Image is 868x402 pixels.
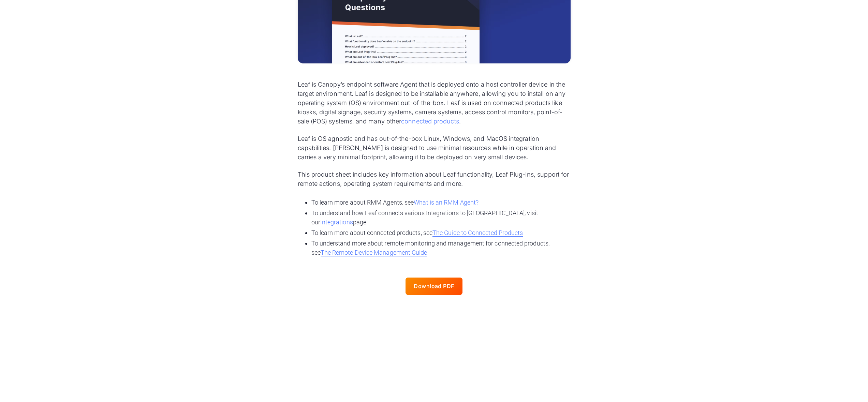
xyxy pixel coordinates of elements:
a: Integrations [320,219,353,226]
p: Leaf is Canopy’s endpoint software Agent that is deployed onto a host controller device in the ta... [298,80,571,126]
a: connected products [401,118,459,125]
div: Download PDF [414,283,454,289]
li: To learn more about RMM Agents, see ‍ [311,198,571,207]
a: What is an RMM Agent? [414,199,479,206]
li: To learn more about connected products, see ‍ [311,228,571,237]
li: To understand how Leaf connects various Integrations to [GEOGRAPHIC_DATA], visit our page [311,208,571,227]
a: The Remote Device Management Guide [321,249,427,256]
a: Download PDF [406,278,462,295]
p: This product sheet includes key information about Leaf functionality, Leaf Plug-Ins, support for ... [298,170,571,188]
li: To understand more about remote monitoring and management for connected products, see [311,239,571,257]
a: The Guide to Connected Products [432,229,523,237]
p: Leaf is OS agnostic and has out-of-the-box Linux, Windows, and MacOS integration capabilities. [P... [298,134,571,162]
